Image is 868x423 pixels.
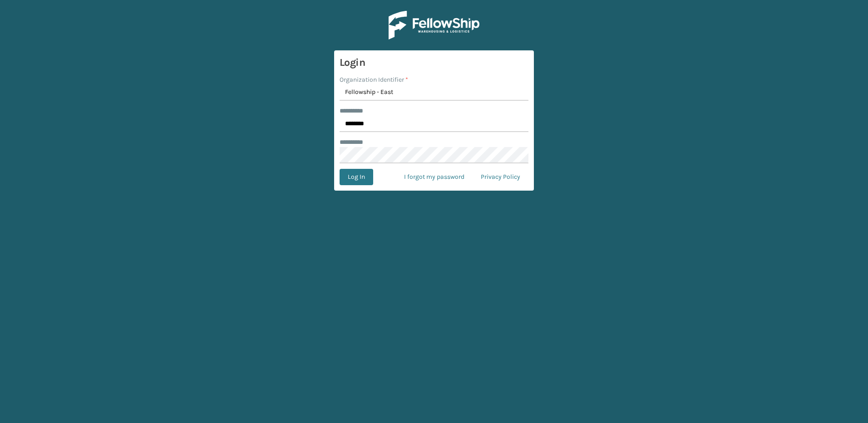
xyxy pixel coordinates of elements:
h3: Login [340,56,528,69]
img: Logo [389,11,479,39]
button: Log In [340,169,373,185]
a: I forgot my password [396,169,473,185]
label: Organization Identifier [340,75,408,84]
a: Privacy Policy [473,169,528,185]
